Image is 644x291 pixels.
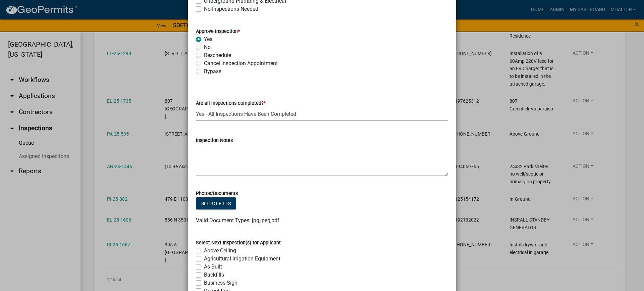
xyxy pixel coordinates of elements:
label: Photos/Documents [196,191,238,196]
label: Agricultural Irrigation Equipment [204,255,280,263]
label: As-Built [204,263,222,271]
label: No [204,43,211,51]
label: Reschedule [204,51,231,59]
label: Are all inspections completed? [196,101,266,106]
label: Yes [204,35,212,43]
label: No Inspections Needed [204,5,258,13]
label: Select Next Inspection(s) for Applicant. [196,241,282,245]
label: Business Sign [204,279,237,287]
label: Backfills [204,271,224,279]
label: Bypass [204,67,221,76]
label: Inspection Notes [196,138,233,143]
button: Select files [196,197,236,209]
label: Above-Ceiling [204,247,236,255]
span: Valid Document Types: jpg,jpeg,pdf [196,217,279,224]
label: Cancel Inspection Appointment [204,59,278,67]
label: Approve Inspection [196,29,240,34]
